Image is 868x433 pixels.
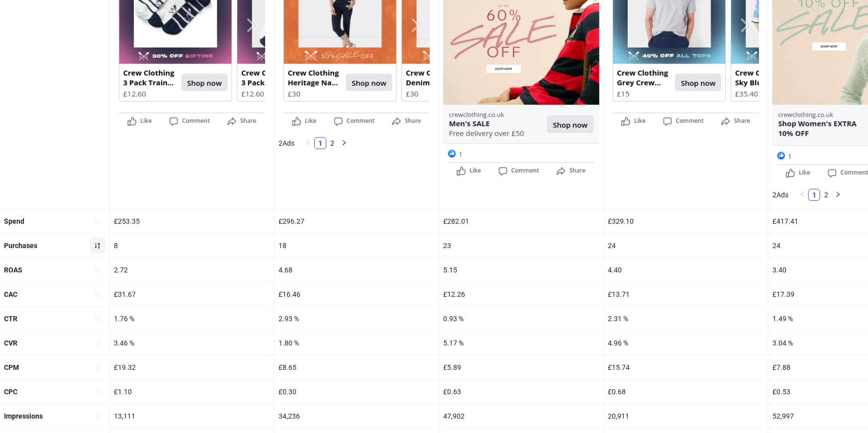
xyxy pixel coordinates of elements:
[4,290,17,298] b: CAC
[110,380,274,404] div: £1.10
[604,355,768,379] div: £15.74
[275,282,439,306] div: £16.46
[4,217,24,225] b: Spend
[439,355,603,379] div: £5.89
[110,355,274,379] div: £19.32
[275,209,439,233] div: £296.27
[4,242,37,250] b: Purchases
[275,380,439,404] div: £0.30
[275,258,439,282] div: 4.68
[302,137,314,149] li: Previous Page
[305,140,311,146] span: left
[275,307,439,331] div: 2.93 %
[832,189,844,201] button: right
[772,191,788,199] span: 2 Ads
[808,189,820,201] li: 1
[4,412,43,420] b: Impressions
[94,266,101,273] span: sort-ascending
[279,139,294,147] span: 2 Ads
[604,307,768,331] div: 2.31 %
[604,404,768,428] div: 20,911
[604,380,768,404] div: £0.68
[110,331,274,355] div: 3.46 %
[439,404,603,428] div: 47,902
[275,355,439,379] div: £8.65
[94,291,101,298] span: sort-ascending
[821,189,832,200] a: 2
[439,282,603,306] div: £12.26
[832,189,844,201] li: Next Page
[341,140,347,146] span: right
[94,242,101,249] span: sort-ascending
[327,138,338,149] a: 2
[439,209,603,233] div: £282.01
[4,363,19,371] b: CPM
[4,339,17,347] b: CVR
[835,191,841,197] span: right
[604,282,768,306] div: £13.71
[439,258,603,282] div: 5.15
[314,137,326,149] li: 1
[796,189,808,201] li: Previous Page
[94,340,101,346] span: sort-ascending
[110,307,274,331] div: 1.76 %
[4,266,22,274] b: ROAS
[799,191,805,197] span: left
[604,258,768,282] div: 4.40
[439,307,603,331] div: 0.93 %
[94,218,101,225] span: sort-ascending
[94,315,101,322] span: sort-ascending
[326,137,338,149] li: 2
[110,282,274,306] div: £31.67
[275,331,439,355] div: 1.80 %
[338,137,350,149] li: Next Page
[604,234,768,258] div: 24
[820,189,832,201] li: 2
[94,388,101,395] span: sort-ascending
[110,404,274,428] div: 13,111
[302,137,314,149] button: left
[4,315,17,323] b: CTR
[110,209,274,233] div: £253.35
[604,209,768,233] div: £329.10
[796,189,808,201] button: left
[338,137,350,149] button: right
[809,189,820,200] a: 1
[110,234,274,258] div: 8
[110,258,274,282] div: 2.72
[94,413,101,420] span: sort-ascending
[4,388,17,396] b: CPC
[275,234,439,258] div: 18
[439,234,603,258] div: 23
[315,138,326,149] a: 1
[275,404,439,428] div: 34,236
[439,331,603,355] div: 5.17 %
[439,380,603,404] div: £0.63
[94,364,101,371] span: sort-ascending
[604,331,768,355] div: 4.96 %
